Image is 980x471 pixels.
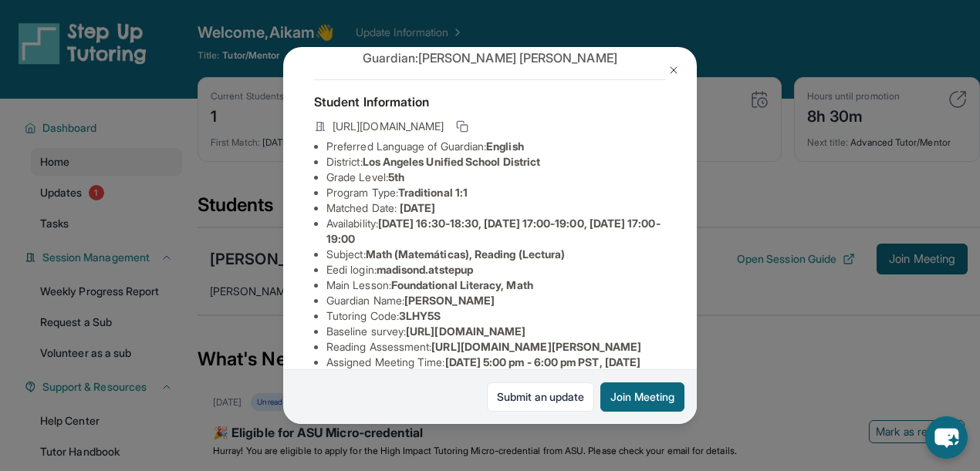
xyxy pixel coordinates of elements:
li: Guardian Name : [326,293,666,308]
li: Grade Level: [326,170,666,185]
img: Close Icon [667,64,680,76]
span: English [486,140,524,153]
p: Guardian: [PERSON_NAME] [PERSON_NAME] [314,49,666,67]
li: Preferred Language of Guardian: [326,139,666,154]
li: Program Type: [326,185,666,200]
li: District: [326,154,666,170]
a: Submit an update [487,382,594,412]
li: Assigned Meeting Time : [326,355,666,385]
span: 5th [388,170,404,183]
h4: Student Information [314,93,666,111]
span: Math (Matemáticas), Reading (Lectura) [366,247,566,261]
li: Availability: [326,216,666,247]
button: chat-button [925,416,968,459]
span: Foundational Literacy, Math [391,278,533,291]
li: Eedi login : [326,262,666,278]
span: [URL][DOMAIN_NAME][PERSON_NAME] [431,340,641,353]
span: Traditional 1:1 [398,186,468,199]
span: [URL][DOMAIN_NAME] [406,325,525,338]
span: madisond.atstepup [377,263,473,276]
span: [PERSON_NAME] [404,294,495,307]
button: Join Meeting [600,382,684,412]
li: Tutoring Code : [326,308,666,324]
li: Main Lesson : [326,278,666,293]
span: [DATE] 5:00 pm - 6:00 pm PST, [DATE] 5:00 pm - 6:00 pm PST [326,355,640,384]
li: Baseline survey : [326,324,666,339]
span: 3LHY5S [399,309,441,322]
span: [DATE] 16:30-18:30, [DATE] 17:00-19:00, [DATE] 17:00-19:00 [326,217,661,245]
li: Subject : [326,247,666,262]
span: Los Angeles Unified School District [363,155,540,168]
span: [DATE] [400,201,435,214]
span: [URL][DOMAIN_NAME] [333,119,444,134]
li: Matched Date: [326,200,666,216]
button: Copy link [453,117,471,136]
li: Reading Assessment : [326,339,666,355]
